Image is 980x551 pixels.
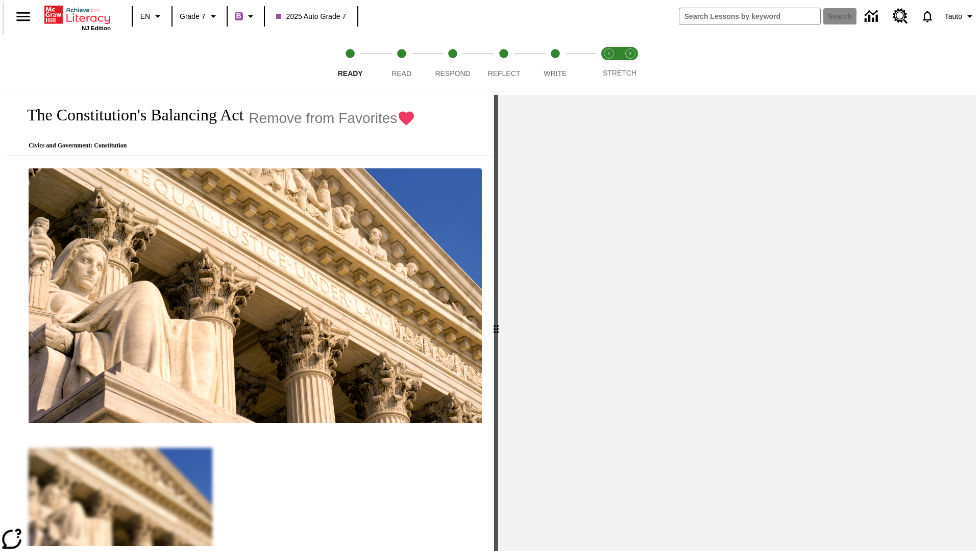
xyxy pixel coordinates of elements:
span: Tauto [945,11,962,22]
button: Stretch Read step 1 of 2 [594,35,624,91]
text: 1 [607,51,610,56]
span: Reflect [488,69,521,78]
span: Respond [435,69,470,78]
div: Press Enter or Spacebar and then press right and left arrow keys to move the slider [494,95,498,551]
a: Resource Center, Will open in new tab [887,3,914,30]
button: Respond step 3 of 5 [423,35,482,91]
span: Grade 7 [180,11,206,22]
button: Stretch Respond step 2 of 2 [616,35,645,91]
h1: The Constitution's Balancing Act [16,106,243,124]
span: NJ Edition [82,25,111,31]
div: reading [4,95,494,546]
input: search field [679,8,820,24]
button: Open side menu [8,2,38,32]
text: 2 [629,51,631,56]
button: Grade: Grade 7, Select a grade [176,7,224,26]
a: Data Center [859,3,887,31]
span: STRETCH [603,69,636,77]
button: Reflect step 4 of 5 [474,35,533,91]
button: Language: EN, Select a language [136,7,168,26]
img: The U.S. Supreme Court Building displays the phrase, "Equal Justice Under Law." [29,168,482,423]
button: Ready step 1 of 5 [321,35,380,91]
button: Read step 2 of 5 [372,35,431,91]
button: Remove from Favorites - The Constitution's Balancing Act [249,109,415,127]
span: Ready [338,69,363,78]
button: Write step 5 of 5 [526,35,585,91]
span: Write [544,69,567,78]
span: B [236,10,241,22]
span: 2025 Auto Grade 7 [276,11,347,22]
span: Remove from Favorites [249,110,397,127]
span: EN [140,11,150,22]
div: activity [498,95,976,551]
a: Notifications [914,3,941,30]
span: Read [391,69,411,78]
button: Profile/Settings [941,7,980,26]
div: Home [44,4,111,31]
p: Civics and Government: Constitution [16,142,415,149]
button: Boost Class color is purple. Change class color [231,7,261,26]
